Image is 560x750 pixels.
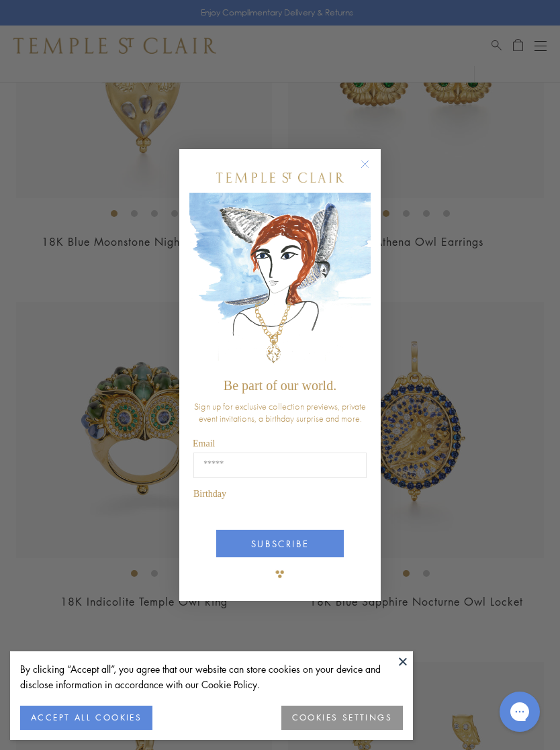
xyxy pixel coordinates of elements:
[193,489,226,499] span: Birthday
[193,453,367,478] input: Email
[193,438,215,449] span: Email
[493,687,547,737] iframe: Gorgias live chat messenger
[216,173,344,183] img: Temple St. Clair
[363,162,380,179] button: Close dialog
[20,706,152,730] button: ACCEPT ALL COOKIES
[216,530,344,557] button: SUBSCRIBE
[189,193,371,372] img: c4a9eb12-d91a-4d4a-8ee0-386386f4f338.jpeg
[194,400,366,424] span: Sign up for exclusive collection previews, private event invitations, a birthday surprise and more.
[20,661,403,692] div: By clicking “Accept all”, you agree that our website can store cookies on your device and disclos...
[281,706,403,730] button: COOKIES SETTINGS
[267,561,293,588] img: TSC
[224,378,336,393] span: Be part of our world.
